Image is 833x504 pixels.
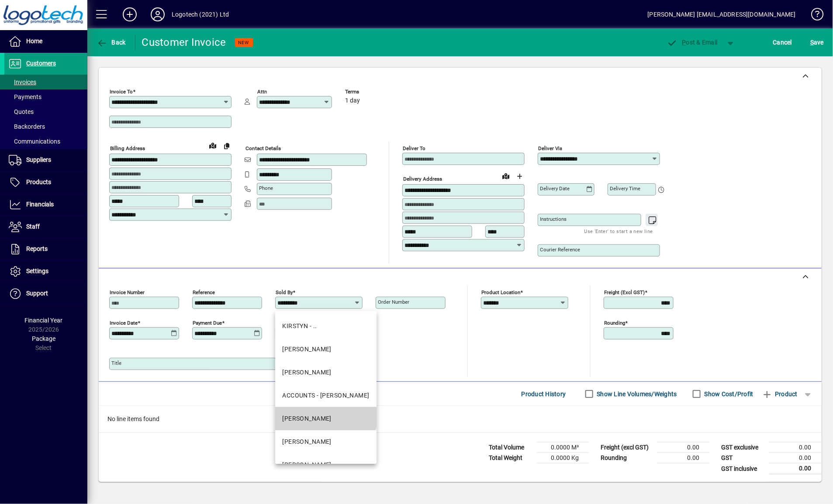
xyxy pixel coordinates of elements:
[4,134,87,149] a: Communications
[172,7,229,21] div: Logotech (2021) Ltd
[26,178,51,185] span: Products
[110,89,133,95] mat-label: Invoice To
[206,138,220,152] a: View on map
[4,149,87,171] a: Suppliers
[4,283,87,305] a: Support
[87,34,135,50] app-page-header-button: Back
[282,414,332,423] div: [PERSON_NAME]
[275,315,377,338] mat-option: KIRSTYN - ..
[4,31,87,52] a: Home
[26,38,42,45] span: Home
[657,453,710,463] td: 0.00
[584,226,653,236] mat-hint: Use 'Enter' to start a new line
[26,60,56,67] span: Customers
[275,384,377,407] mat-option: ACCOUNTS - Julia
[403,145,425,151] mat-label: Deliver To
[4,238,87,260] a: Reports
[26,156,51,163] span: Suppliers
[769,463,822,474] td: 0.00
[26,267,48,274] span: Settings
[282,391,370,400] div: ACCOUNTS - [PERSON_NAME]
[703,390,754,398] label: Show Cost/Profit
[26,290,48,297] span: Support
[805,2,822,30] a: Knowledge Base
[762,387,798,401] span: Product
[717,453,769,463] td: GST
[522,387,566,401] span: Product History
[275,430,377,453] mat-option: SHERRYL - Sherryl
[276,289,293,295] mat-label: Sold by
[97,39,126,46] span: Back
[110,320,138,326] mat-label: Invoice date
[808,34,826,50] button: Save
[481,289,520,295] mat-label: Product location
[604,320,625,326] mat-label: Rounding
[193,289,215,295] mat-label: Reference
[99,406,822,432] div: No line items found
[4,89,87,104] a: Payments
[484,442,537,453] td: Total Volume
[142,35,226,49] div: Customer Invoice
[769,442,822,453] td: 0.00
[596,442,657,453] td: Freight (excl GST)
[32,335,55,342] span: Package
[682,39,686,46] span: P
[773,35,792,49] span: Cancel
[282,345,332,354] div: [PERSON_NAME]
[282,460,332,470] div: [PERSON_NAME]
[769,453,822,463] td: 0.00
[110,289,145,295] mat-label: Invoice number
[648,7,796,21] div: [PERSON_NAME] [EMAIL_ADDRESS][DOMAIN_NAME]
[9,123,45,130] span: Backorders
[275,407,377,430] mat-option: KIM - Kim
[4,75,87,89] a: Invoices
[94,34,128,50] button: Back
[657,442,710,453] td: 0.00
[484,453,537,463] td: Total Weight
[717,463,769,474] td: GST inclusive
[667,39,718,46] span: ost & Email
[26,201,54,208] span: Financials
[9,93,41,100] span: Payments
[538,145,562,151] mat-label: Deliver via
[25,317,63,324] span: Financial Year
[4,104,87,119] a: Quotes
[771,34,795,50] button: Cancel
[282,322,317,331] div: KIRSTYN - ..
[26,245,48,252] span: Reports
[4,194,87,216] a: Financials
[540,247,580,253] mat-label: Courier Reference
[518,386,570,402] button: Product History
[9,79,36,86] span: Invoices
[4,261,87,282] a: Settings
[378,299,409,305] mat-label: Order number
[144,7,172,22] button: Profile
[537,453,589,463] td: 0.0000 Kg
[275,453,377,477] mat-option: STEWART - Stewart
[282,368,332,377] div: [PERSON_NAME]
[275,361,377,384] mat-option: ELIZABETH - Elizabeth
[810,35,824,49] span: ave
[604,289,645,295] mat-label: Freight (excl GST)
[282,437,332,446] div: [PERSON_NAME]
[810,39,814,46] span: S
[540,185,570,192] mat-label: Delivery date
[663,34,722,50] button: Post & Email
[26,223,40,230] span: Staff
[717,442,769,453] td: GST exclusive
[275,338,377,361] mat-option: ANGELIQUE - Angelique
[596,453,657,463] td: Rounding
[111,360,121,366] mat-label: Title
[4,119,87,134] a: Backorders
[257,89,267,95] mat-label: Attn
[238,40,249,45] span: NEW
[540,216,567,222] mat-label: Instructions
[193,320,222,326] mat-label: Payment due
[595,390,677,398] label: Show Line Volumes/Weights
[4,216,87,238] a: Staff
[9,108,34,115] span: Quotes
[259,185,273,191] mat-label: Phone
[345,89,397,95] span: Terms
[537,442,589,453] td: 0.0000 M³
[513,169,527,183] button: Choose address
